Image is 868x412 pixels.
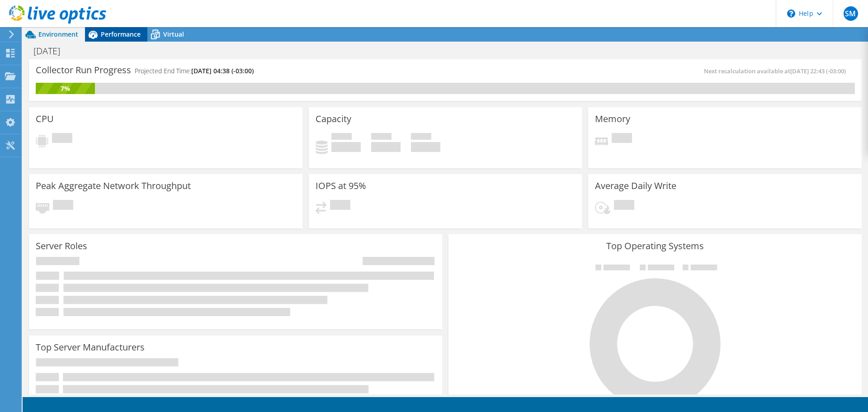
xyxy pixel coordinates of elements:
[316,181,366,191] h3: IOPS at 95%
[316,114,351,124] h3: Capacity
[612,133,632,145] span: Pending
[455,241,855,251] h3: Top Operating Systems
[595,114,630,124] h3: Memory
[29,46,74,56] h1: [DATE]
[36,181,191,191] h3: Peak Aggregate Network Throughput
[330,200,350,212] span: Pending
[704,67,850,75] span: Next recalculation available at
[36,342,145,352] h3: Top Server Manufacturers
[411,142,440,152] h4: 0 GiB
[371,142,401,152] h4: 0 GiB
[36,84,95,94] div: 7%
[52,133,72,145] span: Pending
[371,133,392,142] span: Free
[790,67,846,75] span: [DATE] 22:43 (-03:00)
[191,66,254,75] span: [DATE] 04:38 (-03:00)
[38,30,78,38] span: Environment
[163,30,184,38] span: Virtual
[36,114,54,124] h3: CPU
[135,66,254,76] h4: Projected End Time:
[844,6,858,21] span: SM
[411,133,431,142] span: Total
[595,181,676,191] h3: Average Daily Write
[36,241,87,251] h3: Server Roles
[101,30,141,38] span: Performance
[331,142,361,152] h4: 0 GiB
[331,133,352,142] span: Used
[787,9,795,18] svg: \n
[614,200,634,212] span: Pending
[53,200,73,212] span: Pending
